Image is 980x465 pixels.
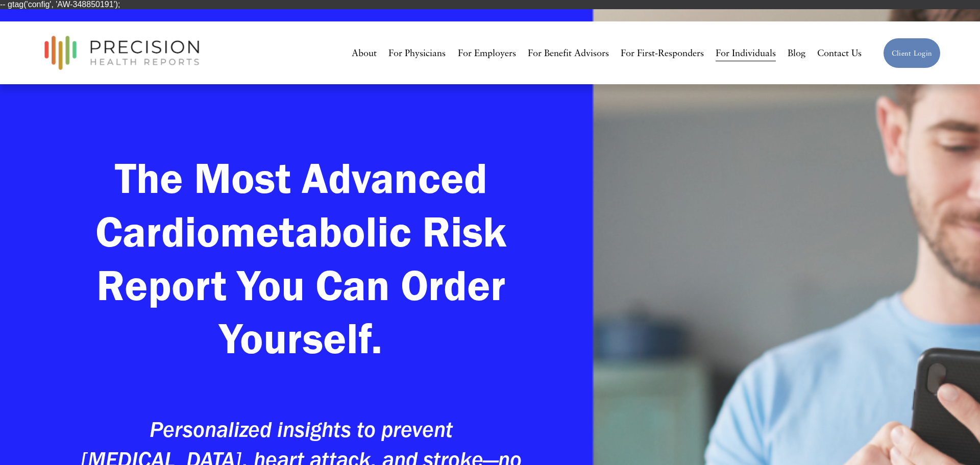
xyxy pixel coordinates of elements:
[621,43,704,62] a: For First-Responders
[388,43,446,62] a: For Physicians
[95,152,517,364] strong: The Most Advanced Cardiometabolic Risk Report You Can Order Yourself.
[883,38,941,68] a: Client Login
[352,43,377,62] a: About
[458,43,516,62] a: For Employers
[39,31,205,75] img: Precision Health Reports
[817,43,862,62] a: Contact Us
[788,43,805,62] a: Blog
[528,43,609,62] a: For Benefit Advisors
[716,43,776,62] a: For Individuals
